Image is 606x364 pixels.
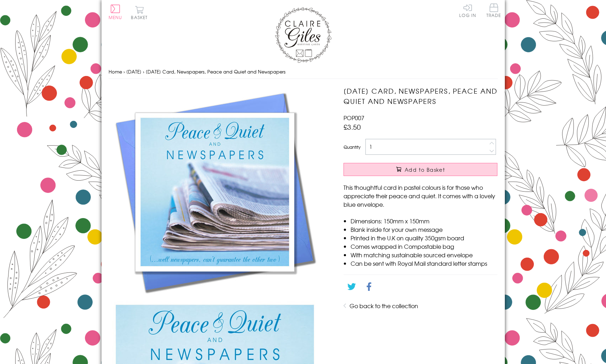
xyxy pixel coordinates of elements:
[350,301,418,310] a: Go back to the collection
[126,68,142,75] a: [DATE]
[344,144,360,150] label: Quantity
[344,163,497,176] button: Add to Basket
[109,65,498,79] nav: breadcrumbs
[109,68,122,75] a: Home
[146,68,285,75] span: [DATE] Card, Newspapers, Peace and Quiet and Newspapers
[486,4,501,19] a: Trade
[459,4,476,17] a: Log In
[351,259,497,268] li: Can be sent with Royal Mail standard letter stamps
[351,234,497,242] li: Printed in the U.K on quality 350gsm board
[275,7,331,63] img: Claire Giles Greetings Cards
[344,113,364,122] span: POP007
[143,68,144,75] span: ›
[351,217,497,225] li: Dimensions: 150mm x 150mm
[351,251,497,259] li: With matching sustainable sourced envelope
[351,242,497,251] li: Comes wrapped in Compostable bag
[486,4,501,17] span: Trade
[109,86,321,298] img: Father's Day Card, Newspapers, Peace and Quiet and Newspapers
[344,183,497,209] p: This thoughtful card in pastel colours is for those who appreciate their peace and quiet. It come...
[109,5,122,19] button: Menu
[344,86,497,106] h1: [DATE] Card, Newspapers, Peace and Quiet and Newspapers
[109,14,122,20] span: Menu
[130,6,149,19] button: Basket
[351,225,497,234] li: Blank inside for your own message
[405,166,445,173] span: Add to Basket
[344,122,361,132] span: £3.50
[123,68,125,75] span: ›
